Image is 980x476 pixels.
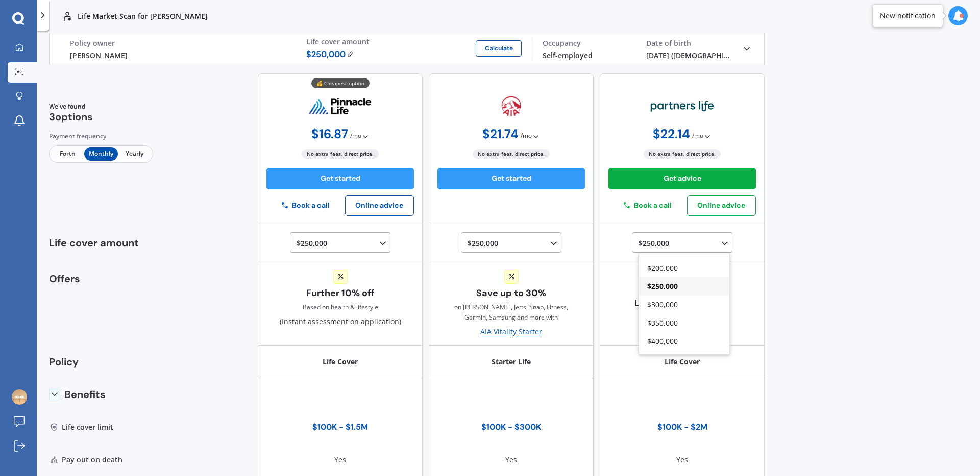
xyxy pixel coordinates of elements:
div: Yes [334,455,346,465]
div: [DATE] ([DEMOGRAPHIC_DATA].) [646,50,733,61]
div: Policy owner [70,39,290,48]
span: $ 21.74 [482,127,519,141]
p: Life Market Scan for [PERSON_NAME] [78,11,208,21]
div: $250,000 [297,237,388,249]
img: pinnacle.webp [308,97,372,115]
div: Policy [49,346,160,378]
div: Yes [676,455,688,465]
img: Life cover limit [49,422,59,432]
div: Occupancy [543,39,630,48]
span: Yearly [118,147,151,161]
span: $ 16.87 [311,127,348,141]
div: Payment frequency [49,131,153,141]
span: $250,000 [647,281,678,291]
div: (Instant assessment on application) [280,270,401,327]
button: Online advice [345,195,414,216]
button: Online advice [687,195,756,216]
span: $ 250,000 [306,48,354,61]
span: / mo [692,130,703,141]
span: $150,000 [647,245,678,254]
span: $300,000 [647,300,678,309]
span: 3 options [49,110,93,123]
div: $100K - $1.5M [312,422,368,432]
img: b8a5b83cb07f85d1b242042dbfa2097c [12,389,27,405]
span: $400,000 [647,336,678,346]
span: We've found [49,102,93,111]
span: / mo [521,130,532,141]
span: $200,000 [647,263,678,273]
span: No extra fees, direct price. [302,149,379,159]
div: Life Cover [258,346,423,378]
img: aia.webp [501,96,521,117]
div: [PERSON_NAME] [70,50,290,61]
div: $250,000 [468,237,559,249]
button: Get advice [608,168,756,189]
div: Benefits [49,378,160,411]
div: Life cover amount [306,37,526,46]
button: Book a call [266,197,345,214]
div: Pay out on death [49,443,160,476]
span: Talk to a Partners Life insurance expert [608,288,756,309]
img: Pay out on death [49,455,59,465]
span: $350,000 [647,318,678,328]
div: Yes [505,455,517,465]
div: Life Cover [600,346,765,378]
div: $100K - $2M [657,422,707,432]
div: New notification [880,11,936,21]
span: $ 22.14 [653,127,690,141]
div: AIA Vitality Starter [480,327,542,337]
span: / mo [350,130,361,141]
span: on [PERSON_NAME], Jetts, Snap, Fitness, Garmin, Samsung and more with [437,302,585,323]
span: Save up to 30% [476,288,546,299]
div: $250,000 [639,237,730,249]
img: partners-life.webp [650,100,714,113]
div: Starter Life [429,346,594,378]
div: Life cover limit [49,411,160,443]
div: Offers [49,274,160,346]
div: Date of birth [646,39,733,48]
div: 💰 Cheapest option [311,78,370,88]
span: Discover relevant cover for you [638,313,727,323]
span: Further 10% off [306,288,375,299]
div: $100K - $300K [481,422,541,432]
span: Monthly [84,147,117,161]
span: Fortn [51,147,84,161]
div: Life cover amount [49,224,160,261]
div: Self-employed [543,50,630,61]
img: Edit [347,51,354,57]
button: Get started [266,168,414,189]
div: Based on health & lifestyle [303,302,378,312]
span: No extra fees, direct price. [644,149,721,159]
button: Get started [437,168,585,189]
button: Book a call [608,197,687,214]
span: No extra fees, direct price. [473,149,550,159]
img: life.f720d6a2d7cdcd3ad642.svg [61,10,73,22]
button: Calculate [476,40,522,57]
